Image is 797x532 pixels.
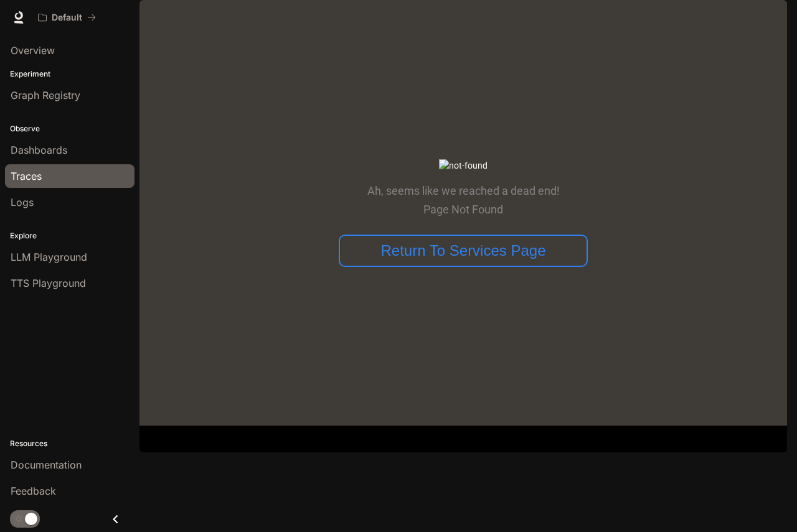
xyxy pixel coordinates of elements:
[439,159,488,172] img: not-found
[367,185,560,197] p: Ah, seems like we reached a dead end!
[32,5,101,30] button: All workspaces
[339,235,588,267] button: Return To Services Page
[52,12,82,23] p: Default
[367,203,560,216] p: Page Not Found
